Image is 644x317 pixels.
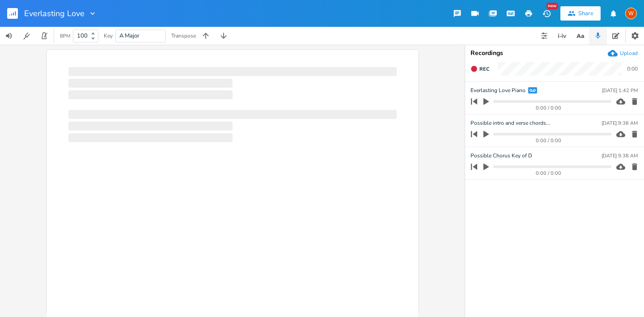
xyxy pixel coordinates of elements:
div: [DATE] 1:42 PM [602,88,638,93]
div: 0:00 / 0:00 [486,138,611,143]
span: Everlasting Love [24,9,85,17]
div: New [547,3,558,9]
button: Share [560,6,601,21]
div: Share [578,9,593,17]
div: Transpose [171,33,196,38]
button: Upload [608,48,638,58]
button: W [625,3,637,24]
span: A Major [119,32,140,40]
div: Worship Pastor [625,8,637,19]
div: [DATE] 9:38 AM [602,153,638,158]
div: 0:00 / 0:00 [486,106,611,110]
div: Upload [620,50,638,57]
button: New [538,5,555,21]
span: Rec [479,66,489,72]
div: BPM [60,34,70,38]
div: 0:00 / 0:00 [486,171,611,176]
span: Possible intro and verse chords... [470,119,550,127]
div: Recordings [470,50,639,56]
div: Key [104,33,113,38]
div: [DATE] 9:38 AM [602,121,638,126]
button: Rec [467,62,493,76]
span: Possible Chorus Key of D [470,152,532,160]
div: 0:00 [627,66,638,72]
span: Everlasting Love Piano [470,86,525,95]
